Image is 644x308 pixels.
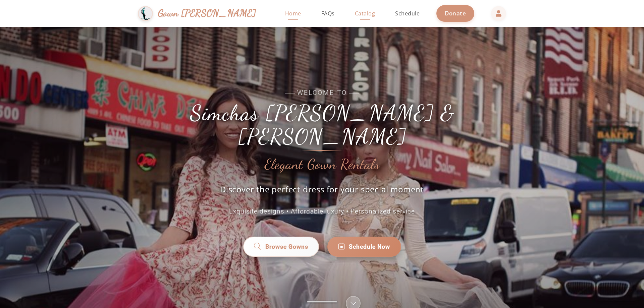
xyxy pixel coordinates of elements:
a: Gown [PERSON_NAME] [138,4,263,23]
span: FAQs [321,10,335,17]
span: Schedule [395,10,420,17]
span: Browse Gowns [265,242,308,251]
p: Discover the perfect dress for your special moment [213,184,431,200]
span: Schedule Now [349,242,390,251]
h1: Simchas [PERSON_NAME] & [PERSON_NAME] [171,101,473,148]
p: Exquisite designs • Affordable luxury • Personalized service [171,207,473,217]
iframe: Chatra live chat [597,288,637,301]
span: Catalog [355,10,375,17]
a: Donate [436,5,474,21]
span: Home [285,10,301,17]
img: Gown Gmach Logo [138,6,153,21]
h2: Elegant Gown Rentals [265,157,380,172]
span: Gown [PERSON_NAME] [158,6,256,20]
span: Donate [445,9,466,17]
span: Welcome to [171,88,473,98]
